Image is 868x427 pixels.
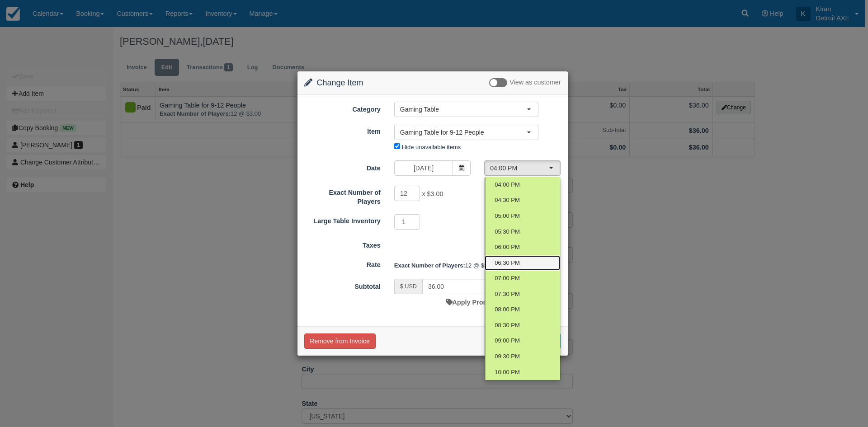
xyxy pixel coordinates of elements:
strong: Exact Number of Players [394,262,465,269]
label: Exact Number of Players [297,185,387,206]
button: Remove from Invoice [304,333,376,349]
span: x $3.00 [422,190,443,197]
label: Taxes [297,238,387,250]
button: Gaming Table [394,102,538,117]
a: Apply Promo or Voucher [446,299,528,306]
label: Rate [297,257,387,270]
span: 09:00 PM [495,337,520,345]
span: 04:00 PM [495,181,520,189]
button: 04:00 PM [484,160,561,176]
span: 09:30 PM [495,352,520,361]
span: 04:30 PM [495,196,520,205]
span: Change Item [317,78,363,87]
input: Exact Number of Players [394,186,420,201]
label: Large Table Inventory [297,213,387,226]
span: 04:00 PM [490,164,549,173]
span: 07:30 PM [495,290,520,299]
span: 06:30 PM [495,259,520,267]
span: 08:30 PM [495,321,520,330]
label: Date [297,160,387,173]
span: 05:30 PM [495,228,520,236]
span: 08:00 PM [495,305,520,314]
span: 07:00 PM [495,274,520,283]
span: 10:00 PM [495,368,520,377]
label: Item [297,124,387,136]
span: Gaming Table [400,105,527,114]
span: 06:00 PM [495,243,520,252]
span: Gaming Table for 9-12 People [400,128,527,137]
label: Subtotal [297,279,387,291]
button: Gaming Table for 9-12 People [394,125,538,140]
div: 12 @ $3.00 [387,258,568,273]
span: 05:00 PM [495,212,520,221]
label: Category [297,102,387,114]
label: Hide unavailable items [402,144,461,150]
input: Large Table Inventory [394,214,420,230]
span: View as customer [509,79,561,86]
small: $ USD [400,283,417,290]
